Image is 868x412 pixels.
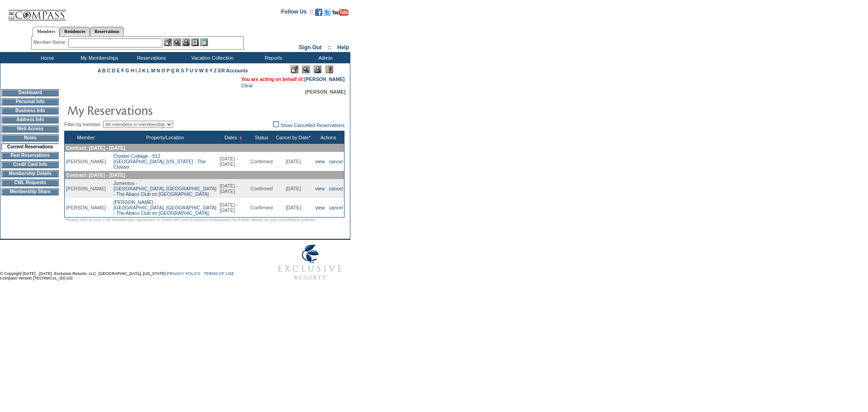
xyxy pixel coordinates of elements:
span: :: [328,44,331,51]
a: S [181,68,184,73]
a: D [112,68,115,73]
a: view [315,186,325,191]
img: View [173,38,181,46]
img: Exclusive Resorts [269,240,350,285]
a: view [315,205,325,210]
a: Jumentos -[GEOGRAPHIC_DATA], [GEOGRAPHIC_DATA] - The Abaco Club on [GEOGRAPHIC_DATA] [113,180,217,197]
td: Membership Share [1,188,59,195]
a: Become our fan on Facebook [315,11,322,17]
img: Impersonate [182,38,190,46]
td: [PERSON_NAME] [65,152,107,171]
td: Confirmed [249,198,274,218]
td: Admin [298,52,350,63]
a: N [156,68,160,73]
td: Follow Us :: [281,8,313,19]
img: Subscribe to our YouTube Channel [332,9,349,16]
a: Reservations [90,27,124,36]
a: I [136,68,137,73]
a: T [185,68,189,73]
a: B [102,68,106,73]
span: You are acting on behalf of: [241,76,344,82]
a: X [205,68,208,73]
img: b_edit.gif [164,38,172,46]
td: Dashboard [1,89,59,96]
span: *Please refer to your Club Membership Agreement or check with your Exclusive Ambassador for furth... [64,218,316,222]
td: [PERSON_NAME] [65,179,107,198]
a: Clear [241,83,253,88]
span: Contract: [DATE] - [DATE] [66,172,125,178]
a: Help [337,44,349,51]
td: Membership Details [1,170,59,177]
a: Q [171,68,175,73]
a: PRIVACY POLICY [167,271,200,276]
img: Edit Mode [291,66,298,73]
td: Vacation Collection [176,52,246,63]
td: Reports [246,52,298,63]
td: [PERSON_NAME] [65,198,107,218]
td: [DATE] - [DATE] [218,198,249,218]
a: Residences [60,27,90,36]
img: Reservations [191,38,199,46]
td: [DATE] - [DATE] [218,179,249,198]
a: L [147,68,150,73]
a: W [199,68,203,73]
a: Cloister Cottage - 912[GEOGRAPHIC_DATA], [US_STATE] - The Cloister [113,153,206,170]
img: Become our fan on Facebook [315,9,322,16]
a: [PERSON_NAME] -[GEOGRAPHIC_DATA], [GEOGRAPHIC_DATA] - The Abaco Club on [GEOGRAPHIC_DATA] [113,199,217,216]
td: Current Reservations [1,143,59,150]
img: Follow us on Twitter [324,9,331,16]
td: Notes [1,134,59,142]
img: Compass Home [8,2,66,21]
a: M [151,68,155,73]
td: Business Info [1,107,59,114]
img: pgTtlMyReservations.gif [67,101,248,119]
td: Address Info [1,116,59,123]
a: view [315,159,325,164]
td: [DATE] [274,179,312,198]
a: Property/Location [146,135,184,140]
a: Show Cancelled Reservations [273,123,344,128]
td: Confirmed [249,179,274,198]
img: b_calculator.gif [200,38,208,46]
td: Web Access [1,125,59,133]
a: Dates [224,135,237,140]
td: Credit Card Info [1,161,59,168]
a: Y [209,68,212,73]
td: Confirmed [249,152,274,171]
td: Reservations [124,52,176,63]
a: ER Accounts [218,68,248,73]
img: Log Concern/Member Elevation [325,66,333,73]
a: E [117,68,120,73]
span: Contract: [DATE] - [DATE] [66,145,125,151]
a: Status [255,135,268,140]
td: CWL Requests [1,179,59,186]
a: TERMS OF USE [204,271,235,276]
a: K [142,68,146,73]
a: Member [77,135,95,140]
td: [DATE] [274,198,312,218]
a: P [166,68,170,73]
img: Impersonate [314,66,321,73]
a: [PERSON_NAME] [304,76,344,82]
a: cancel [329,205,343,210]
a: Follow us on Twitter [324,11,331,17]
a: cancel [329,186,343,191]
a: R [176,68,179,73]
td: Home [20,52,72,63]
a: O [161,68,165,73]
a: H [131,68,134,73]
td: Personal Info [1,98,59,105]
td: Past Reservations [1,152,59,159]
a: Members [33,27,60,37]
span: Filter by member: [64,122,102,127]
img: View Mode [302,66,310,73]
a: Subscribe to our YouTube Channel [332,11,349,17]
td: My Memberships [72,52,124,63]
a: V [194,68,198,73]
a: J [138,68,141,73]
td: [DATE] - [DATE] [218,152,249,171]
a: Z [214,68,217,73]
img: Ascending [237,136,243,140]
a: F [121,68,124,73]
a: Cancel by Date* [276,135,311,140]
